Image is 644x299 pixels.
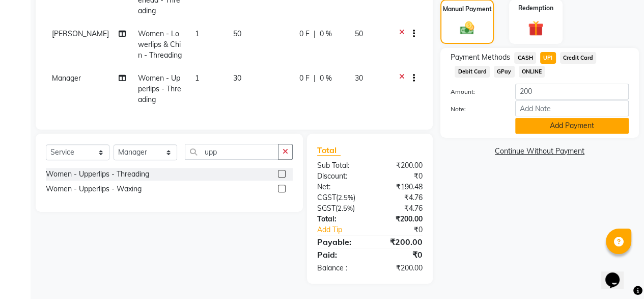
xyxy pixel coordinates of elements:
[185,144,278,160] input: Search or Scan
[138,73,181,104] span: Women - Upperlips - Threading
[310,214,370,225] div: Total:
[523,19,548,38] img: _gift.svg
[370,248,430,261] div: ₹0
[443,105,508,114] label: Note:
[46,184,142,194] div: Women - Upperlips - Waxing
[52,73,81,83] span: Manager
[370,263,430,273] div: ₹200.00
[317,145,341,156] span: Total
[310,236,370,248] div: Payable:
[310,203,370,214] div: ( )
[443,5,492,14] label: Manual Payment
[299,73,310,84] span: 0 F
[195,73,199,83] span: 1
[310,192,370,203] div: ( )
[52,29,109,38] span: [PERSON_NAME]
[310,248,370,261] div: Paid:
[46,169,149,180] div: Women - Upperlips - Threading
[320,29,332,39] span: 0 %
[314,29,316,39] span: |
[515,84,629,99] input: Amount
[456,20,479,36] img: _cash.svg
[455,66,490,78] span: Debit Card
[515,118,629,134] button: Add Payment
[195,29,199,38] span: 1
[233,29,241,38] span: 50
[370,214,430,225] div: ₹200.00
[310,263,370,273] div: Balance :
[370,203,430,214] div: ₹4.76
[370,171,430,182] div: ₹0
[317,193,336,202] span: CGST
[338,204,353,212] span: 2.5%
[518,4,553,13] label: Redemption
[370,236,430,248] div: ₹200.00
[443,87,508,96] label: Amount:
[370,182,430,192] div: ₹190.48
[314,73,316,84] span: |
[494,66,515,78] span: GPay
[320,73,332,84] span: 0 %
[310,182,370,192] div: Net:
[233,73,241,83] span: 30
[338,193,353,202] span: 2.5%
[354,29,362,38] span: 50
[540,52,556,64] span: UPI
[380,225,430,235] div: ₹0
[299,29,310,39] span: 0 F
[317,204,335,213] span: SGST
[560,52,597,64] span: Credit Card
[601,258,634,289] iframe: chat widget
[451,52,510,63] span: Payment Methods
[519,66,545,78] span: ONLINE
[310,171,370,182] div: Discount:
[515,101,629,116] input: Add Note
[310,225,380,235] a: Add Tip
[442,146,637,157] a: Continue Without Payment
[354,73,362,83] span: 30
[138,29,182,60] span: Women - Lowerlips & Chin - Threading
[370,192,430,203] div: ₹4.76
[370,160,430,171] div: ₹200.00
[514,52,536,64] span: CASH
[310,160,370,171] div: Sub Total:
